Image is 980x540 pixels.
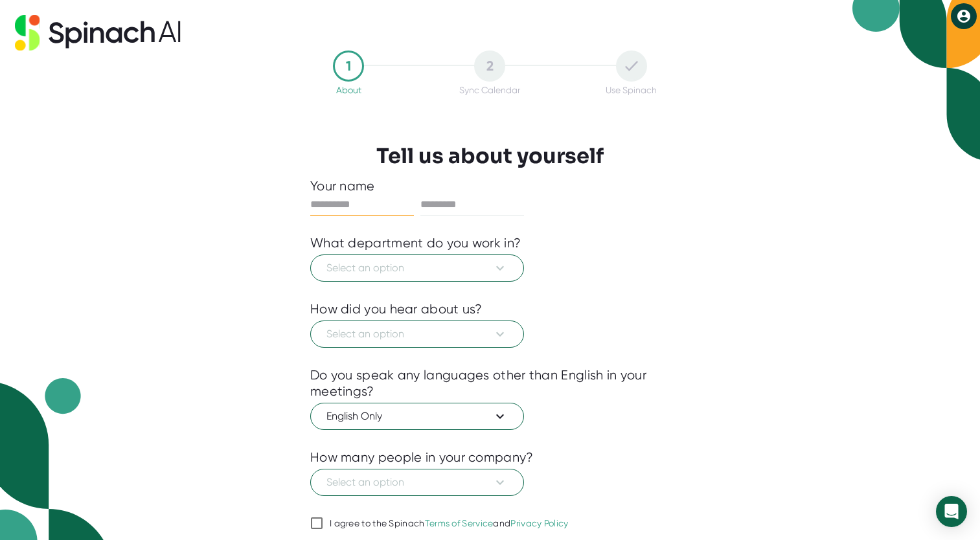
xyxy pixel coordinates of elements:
div: Sync Calendar [459,85,520,95]
span: Select an option [326,260,508,276]
span: Select an option [326,326,508,342]
button: Select an option [310,469,524,496]
div: Use Spinach [606,85,657,95]
div: How did you hear about us? [310,301,483,317]
div: 2 [474,51,505,82]
div: Do you speak any languages other than English in your meetings? [310,367,670,399]
button: Select an option [310,321,524,348]
div: About [336,85,361,95]
button: English Only [310,403,524,430]
div: Open Intercom Messenger [936,496,967,527]
a: Privacy Policy [510,518,568,528]
span: English Only [326,409,508,424]
div: What department do you work in? [310,235,521,251]
div: How many people in your company? [310,449,534,466]
a: Terms of Service [425,518,494,528]
h3: Tell us about yourself [376,144,604,168]
div: Your name [310,178,670,194]
span: Select an option [326,475,508,490]
div: I agree to the Spinach and [330,518,569,530]
button: Select an option [310,254,524,282]
div: 1 [333,51,364,82]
